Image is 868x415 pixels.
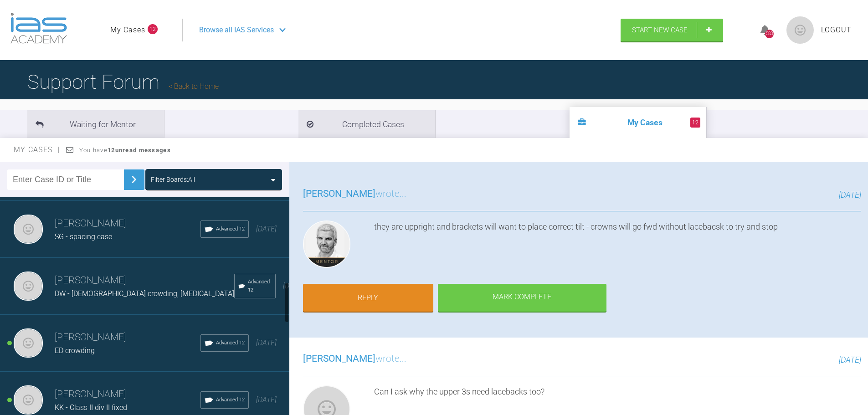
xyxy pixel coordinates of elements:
[14,215,43,244] img: Sarah Gatley
[303,351,406,367] h3: wrote...
[621,19,723,41] a: Start New Case
[216,396,245,404] span: Advanced 12
[14,145,61,154] span: My Cases
[151,174,195,184] div: Filter Boards: All
[570,107,706,138] li: My Cases
[110,24,145,36] a: My Cases
[55,403,127,412] span: KK - Class II div II fixed
[55,232,112,241] span: SG - spacing case
[298,110,435,138] li: Completed Cases
[303,186,406,202] h3: wrote...
[839,190,861,200] span: [DATE]
[148,24,158,34] span: 12
[303,188,375,199] span: [PERSON_NAME]
[765,30,774,38] div: 583
[169,82,219,91] a: Back to Home
[79,147,171,154] span: You have
[55,216,200,231] h3: [PERSON_NAME]
[216,225,245,233] span: Advanced 12
[108,147,171,154] strong: 12 unread messages
[127,172,141,187] img: chevronRight.28bd32b0.svg
[256,395,277,404] span: [DATE]
[248,278,272,294] span: Advanced 12
[216,339,245,347] span: Advanced 12
[14,328,43,358] img: Sarah Gatley
[839,355,861,364] span: [DATE]
[786,16,814,44] img: profile.png
[55,289,234,298] span: DW - [DEMOGRAPHIC_DATA] crowding, [MEDICAL_DATA]
[199,24,274,36] span: Browse all IAS Services
[821,24,852,36] a: Logout
[55,387,200,402] h3: [PERSON_NAME]
[14,272,43,301] img: Sarah Gatley
[303,353,375,364] span: [PERSON_NAME]
[303,284,433,312] a: Reply
[27,66,219,98] h1: Support Forum
[438,284,606,312] div: Mark Complete
[632,26,688,34] span: Start New Case
[55,330,200,345] h3: [PERSON_NAME]
[14,385,43,415] img: Sarah Gatley
[10,13,67,44] img: logo-light.3e3ef733.png
[27,110,164,138] li: Waiting for Mentor
[374,220,861,272] div: they are uppright and brackets will want to place correct tilt - crowns will go fwd without laceb...
[303,220,350,268] img: Ross Hobson
[55,346,95,355] span: ED crowding
[256,225,277,233] span: [DATE]
[55,273,234,288] h3: [PERSON_NAME]
[283,282,303,290] span: [DATE]
[256,338,277,347] span: [DATE]
[7,169,124,190] input: Enter Case ID or Title
[690,118,700,128] span: 12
